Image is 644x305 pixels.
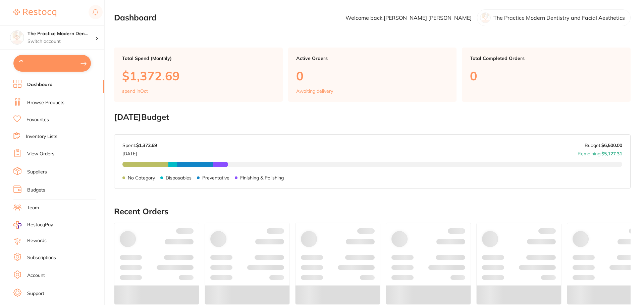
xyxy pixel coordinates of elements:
a: Browse Products [27,99,64,106]
h2: [DATE] Budget [114,112,631,122]
a: Dashboard [27,81,53,88]
img: Restocq Logo [13,9,56,17]
a: Support [27,290,44,297]
a: View Orders [27,151,54,157]
a: Total Completed Orders0 [462,48,631,102]
span: RestocqPay [27,222,53,228]
p: $1,372.69 [122,69,275,83]
p: Switch account [28,38,95,45]
a: Inventory Lists [26,133,57,140]
p: Total Completed Orders [470,56,623,61]
a: Active Orders0Awaiting delivery [288,48,457,102]
a: Subscriptions [27,254,56,261]
img: RestocqPay [13,221,21,229]
h2: Dashboard [114,13,157,22]
p: Preventative [202,175,229,180]
p: 0 [296,69,449,83]
a: Suppliers [27,169,47,175]
p: 0 [470,69,623,83]
a: Budgets [27,187,45,194]
p: The Practice Modern Dentistry and Facial Aesthetics [493,15,625,21]
a: Account [27,272,45,279]
p: [DATE] [122,148,157,156]
p: Awaiting delivery [296,88,333,94]
a: Rewards [27,237,47,244]
p: Budget: [585,143,622,148]
p: Active Orders [296,56,449,61]
p: Spent: [122,143,157,148]
p: Total Spend (Monthly) [122,56,275,61]
h4: The Practice Modern Dentistry and Facial Aesthetics [28,30,95,37]
p: spend in Oct [122,88,148,94]
a: Favourites [26,117,49,123]
img: The Practice Modern Dentistry and Facial Aesthetics [10,31,24,44]
a: Team [27,205,39,211]
p: No Category [128,175,155,180]
p: Welcome back, [PERSON_NAME] [PERSON_NAME] [345,15,472,21]
p: Remaining: [578,148,622,156]
strong: $6,500.00 [601,142,622,148]
p: Finishing & Polishing [240,175,284,180]
a: Total Spend (Monthly)$1,372.69spend inOct [114,48,283,102]
a: Restocq Logo [13,5,56,20]
strong: $1,372.69 [136,142,157,148]
strong: $5,127.31 [601,151,622,157]
a: RestocqPay [13,221,53,229]
p: Disposables [166,175,192,180]
h2: Recent Orders [114,207,631,216]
